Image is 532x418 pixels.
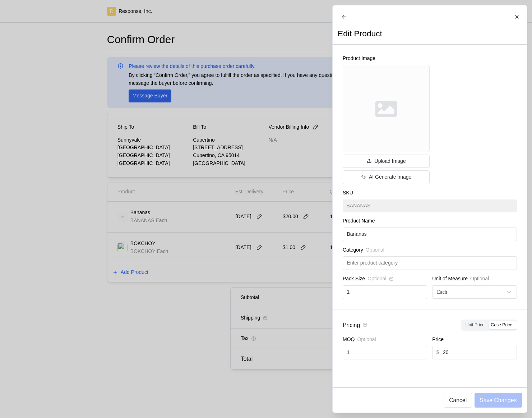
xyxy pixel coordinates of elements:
[343,55,430,63] p: Product Image
[449,396,467,405] p: Cancel
[465,322,484,327] span: Unit Price
[347,346,423,359] input: Enter MOQ
[357,336,376,344] span: Optional
[432,275,468,283] p: Unit of Measure
[343,217,517,228] div: Product Name
[432,336,517,346] div: Price
[347,257,513,270] input: Enter product category
[347,286,423,299] input: Enter Pack Size
[343,321,360,330] p: Pricing
[436,349,439,357] p: $
[444,393,472,408] button: Cancel
[369,173,411,181] p: AI Generate Image
[343,275,427,285] div: Pack Size
[338,28,382,39] h2: Edit Product
[491,322,512,327] span: Case Price
[470,275,489,283] p: Optional
[343,170,430,184] button: AI Generate Image
[374,157,406,165] p: Upload Image
[343,336,427,346] div: MOQ
[367,275,386,283] span: Optional
[343,155,430,168] button: Upload Image
[365,246,384,254] span: Optional
[443,346,513,359] input: Enter Price
[343,246,517,257] div: Category
[343,189,517,199] div: SKU
[347,228,513,241] input: Enter Product Name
